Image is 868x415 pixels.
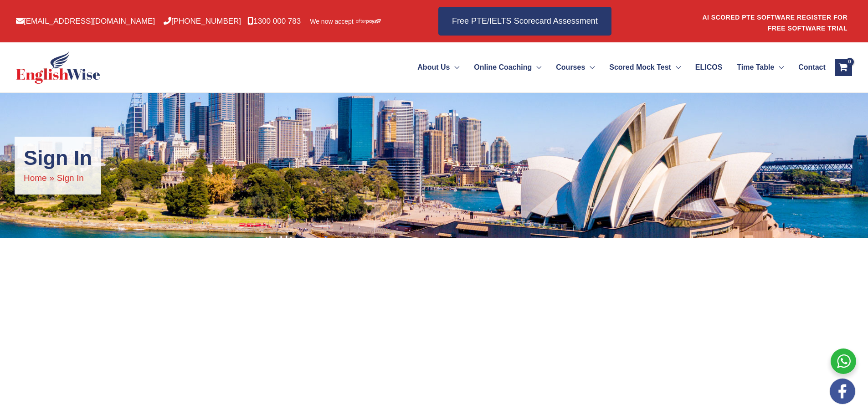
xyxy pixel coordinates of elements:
[695,51,723,83] span: ELICOS
[164,17,241,26] a: [PHONE_NUMBER]
[438,7,611,36] a: Free PTE/IELTS Scorecard Assessment
[830,379,855,404] img: white-facebook.png
[774,51,784,83] span: Menu Toggle
[310,17,353,26] span: We now accept
[24,170,92,185] nav: Breadcrumbs
[798,51,826,83] span: Contact
[549,51,602,83] a: CoursesMenu Toggle
[671,51,681,83] span: Menu Toggle
[702,6,852,36] aside: Header Widget 1
[835,59,852,76] a: View Shopping Cart, empty
[410,51,467,83] a: About UsMenu Toggle
[688,51,729,83] a: ELICOS
[450,51,459,83] span: Menu Toggle
[532,51,541,83] span: Menu Toggle
[729,51,791,83] a: Time TableMenu Toggle
[57,173,84,183] span: Sign In
[467,51,549,83] a: Online CoachingMenu Toggle
[791,51,825,83] a: Contact
[417,51,450,83] span: About Us
[247,17,301,26] a: 1300 000 783
[356,19,381,24] img: Afterpay-Logo
[737,51,774,83] span: Time Table
[609,51,671,83] span: Scored Mock Test
[16,51,100,84] img: cropped-ew-logo
[395,51,825,83] nav: Site Navigation: Main Menu
[556,51,585,83] span: Courses
[16,17,155,26] a: [EMAIL_ADDRESS][DOMAIN_NAME]
[24,146,92,170] h1: Sign In
[24,173,47,183] a: Home
[702,14,847,32] a: AI SCORED PTE SOFTWARE REGISTER FOR FREE SOFTWARE TRIAL
[474,51,532,83] span: Online Coaching
[585,51,595,83] span: Menu Toggle
[602,51,688,83] a: Scored Mock TestMenu Toggle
